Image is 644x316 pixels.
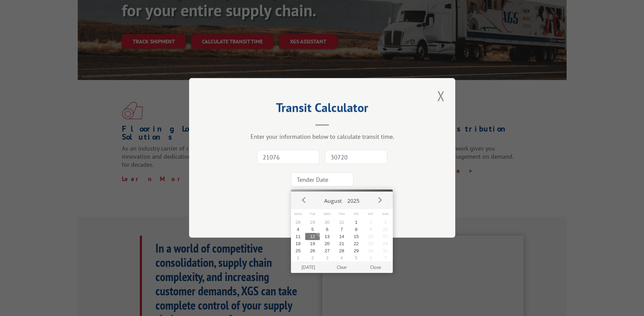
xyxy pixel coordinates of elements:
button: 4 [291,226,306,233]
span: Fri [349,209,364,219]
button: 16 [364,233,378,240]
button: Close modal [435,86,447,105]
button: 10 [378,226,393,233]
button: 15 [349,233,364,240]
button: 8 [349,226,364,233]
input: Dest. Zip [325,150,387,164]
span: Wed [320,209,334,219]
span: Sat [364,209,378,219]
span: Sun [378,209,393,219]
button: 22 [349,240,364,247]
button: 3 [320,254,334,261]
button: 27 [320,247,334,254]
button: Close [358,261,392,273]
button: 28 [334,247,349,254]
button: 24 [378,240,393,247]
button: 29 [305,219,320,226]
input: Tender Date [291,173,353,187]
button: 26 [305,247,320,254]
button: 7 [334,226,349,233]
button: 9 [364,226,378,233]
button: 1 [291,254,306,261]
button: 31 [378,247,393,254]
button: 17 [378,233,393,240]
button: 5 [305,226,320,233]
button: Clear [325,261,358,273]
button: 2 [364,219,378,226]
button: 2025 [345,192,362,207]
button: 30 [320,219,334,226]
input: Origin Zip [257,150,319,164]
button: 18 [291,240,306,247]
button: 11 [291,233,306,240]
button: 21 [334,240,349,247]
span: Thu [334,209,349,219]
button: Prev [299,195,309,205]
button: 1 [349,219,364,226]
span: Mon [291,209,306,219]
button: 3 [378,219,393,226]
button: 4 [334,254,349,261]
button: 30 [364,247,378,254]
button: 14 [334,233,349,240]
button: 29 [349,247,364,254]
button: 19 [305,240,320,247]
button: 6 [364,254,378,261]
button: 28 [291,219,306,226]
button: 31 [334,219,349,226]
button: 5 [349,254,364,261]
span: Tue [305,209,320,219]
button: 6 [320,226,334,233]
div: Enter your information below to calculate transit time. [223,133,421,141]
button: August [321,192,345,207]
button: 20 [320,240,334,247]
button: 2 [305,254,320,261]
button: [DATE] [291,261,325,273]
button: 7 [378,254,393,261]
button: 12 [305,233,320,240]
button: 23 [364,240,378,247]
button: Next [374,195,385,205]
h2: Transit Calculator [223,103,421,116]
button: 25 [291,247,306,254]
button: 13 [320,233,334,240]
